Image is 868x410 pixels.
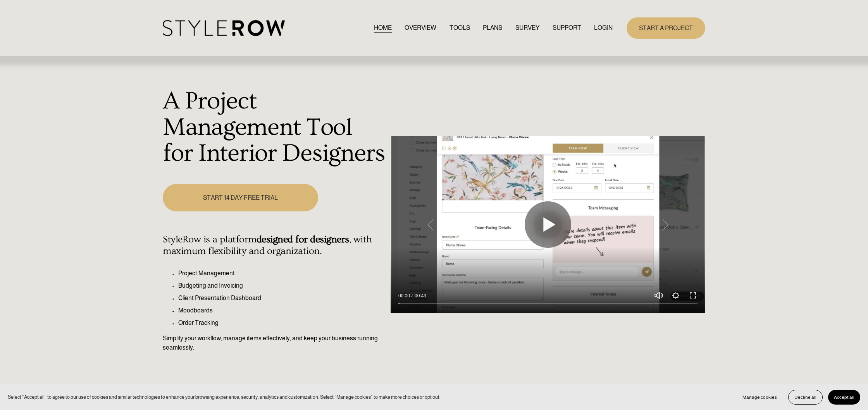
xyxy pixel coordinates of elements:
p: Moodboards [178,306,386,315]
a: folder dropdown [553,23,581,33]
p: Budgeting and Invoicing [178,281,386,290]
a: SURVEY [515,23,539,33]
p: Simplify your workflow, manage items effectively, and keep your business running seamlessly. [163,334,386,352]
p: Select “Accept all” to agree to our use of cookies and similar technologies to enhance your brows... [8,393,441,401]
a: PLANS [483,23,502,33]
img: StyleRow [163,20,285,36]
span: Decline all [794,395,816,400]
span: Accept all [834,395,854,400]
button: Decline all [788,390,823,405]
a: START A PROJECT [627,17,705,39]
input: Seek [398,301,697,307]
div: Duration [412,292,428,300]
a: START 14 DAY FREE TRIAL [163,184,318,211]
div: Current time [398,292,412,300]
a: HOME [374,23,392,33]
button: Play [525,201,571,248]
button: Manage cookies [737,390,783,405]
h1: A Project Management Tool for Interior Designers [163,88,386,167]
strong: designed for designers [257,234,349,245]
span: Manage cookies [742,395,777,400]
h4: StyleRow is a platform , with maximum flexibility and organization. [163,234,386,257]
p: Project Management [178,269,386,278]
a: LOGIN [594,23,613,33]
a: OVERVIEW [405,23,436,33]
a: TOOLS [449,23,470,33]
span: SUPPORT [553,23,581,33]
p: Client Presentation Dashboard [178,293,386,303]
p: Order Tracking [178,318,386,328]
button: Accept all [828,390,860,405]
